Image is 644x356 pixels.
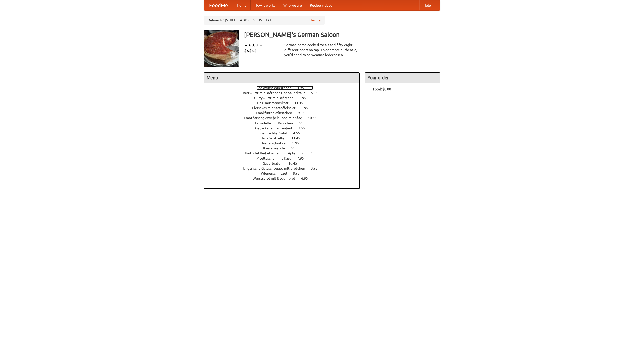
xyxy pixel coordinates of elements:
[244,116,307,120] span: Französische Zwiebelsuppe mit Käse
[260,131,309,135] a: Gemischter Salat 4.55
[255,121,315,125] a: Frikadelle mit Brötchen 6.95
[243,91,310,95] span: Bratwurst mit Brötchen und Sauerkraut
[256,111,314,115] a: Frankfurter Würstchen 9.95
[298,111,310,115] span: 9.95
[261,141,292,145] span: Jaegerschnitzel
[204,73,359,83] h4: Menu
[297,86,309,90] span: 4.95
[256,111,297,115] span: Frankfurter Würstchen
[244,30,440,40] h3: [PERSON_NAME]'s German Saloon
[245,151,325,155] a: Kartoffel Reibekuchen mit Apfelmus 5.95
[260,136,309,140] a: Haus Salatteller 11.45
[279,0,306,10] a: Who we are
[233,0,251,10] a: Home
[243,166,327,170] a: Ungarische Gulaschsuppe mit Brötchen 3.95
[257,101,294,105] span: Das Hausmannskost
[259,42,263,48] li: ★
[365,73,440,83] h4: Your order
[248,42,252,48] li: ★
[256,156,313,160] a: Maultaschen mit Käse 7.95
[309,18,321,23] a: Change
[294,101,308,105] span: 11.45
[243,166,310,170] span: Ungarische Gulaschsuppe mit Brötchen
[260,131,292,135] span: Gemischter Salat
[204,16,325,25] div: Deliver to: [STREET_ADDRESS][US_STATE]
[255,126,298,130] span: Gebackener Camenbert
[254,96,315,100] a: Currywurst mit Brötchen 5.95
[256,86,313,90] a: Bockwurst Würstchen 4.95
[251,0,279,10] a: How it works
[301,176,313,180] span: 6.95
[299,96,311,100] span: 5.95
[291,146,302,150] span: 6.95
[260,136,291,140] span: Haus Salatteller
[255,126,314,130] a: Gebackener Camenbert 7.55
[261,171,309,175] a: Wienerschnitzel 8.95
[261,171,292,175] span: Wienerschnitzel
[256,156,296,160] span: Maultaschen mit Käse
[244,116,326,120] a: Französische Zwiebelsuppe mit Käse 10.45
[373,87,391,91] b: Total: $0.00
[252,106,301,110] span: Fleishkas mit Kartoffelsalat
[247,48,249,53] li: $
[308,116,322,120] span: 10.45
[263,146,290,150] span: Kaesepaetzle
[204,0,233,10] a: FoodMe
[253,176,300,180] span: Wurstsalad mit Bauernbrot
[263,146,307,150] a: Kaesepaetzle 6.95
[263,161,306,165] a: Sauerbraten 10.45
[244,48,247,53] li: $
[261,141,308,145] a: Jaegerschnitzel 9.95
[252,106,317,110] a: Fleishkas mit Kartoffelsalat 6.95
[292,141,304,145] span: 9.95
[309,151,320,155] span: 5.95
[263,161,288,165] span: Sauerbraten
[284,42,360,57] div: German home-cooked meals and fifty-eight different beers on tap. To get more authentic, you'd nee...
[255,42,259,48] li: ★
[252,48,254,53] li: $
[252,42,255,48] li: ★
[311,166,323,170] span: 3.95
[257,101,312,105] a: Das Hausmannskost 11.45
[254,48,257,53] li: $
[293,171,305,175] span: 8.95
[288,161,302,165] span: 10.45
[306,0,336,10] a: Recipe videos
[245,151,308,155] span: Kartoffel Reibekuchen mit Apfelmus
[419,0,435,10] a: Help
[311,91,323,95] span: 5.95
[293,131,305,135] span: 4.55
[298,126,310,130] span: 7.55
[249,48,252,53] li: $
[301,106,313,110] span: 6.95
[204,30,239,67] img: angular.jpg
[255,121,298,125] span: Frikadelle mit Brötchen
[253,176,317,180] a: Wurstsalad mit Bauernbrot 6.95
[297,156,309,160] span: 7.95
[243,91,327,95] a: Bratwurst mit Brötchen und Sauerkraut 5.95
[244,42,248,48] li: ★
[299,121,310,125] span: 6.95
[256,86,296,90] span: Bockwurst Würstchen
[254,96,299,100] span: Currywurst mit Brötchen
[291,136,305,140] span: 11.45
